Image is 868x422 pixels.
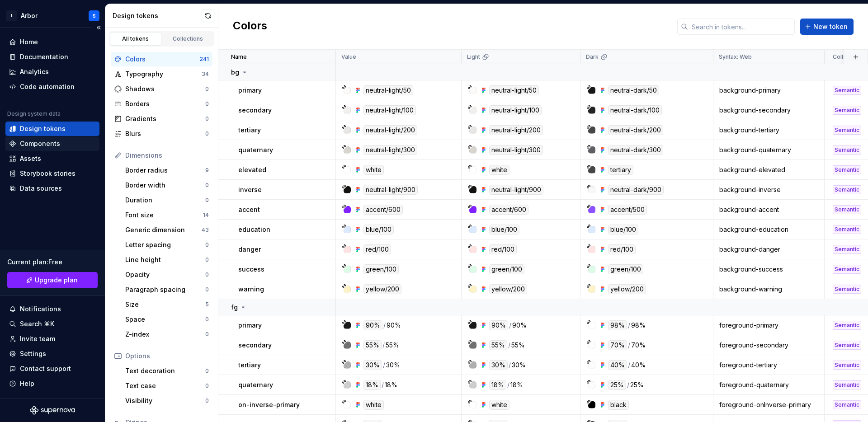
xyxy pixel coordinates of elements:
div: 18% [363,380,381,390]
div: Semantic [833,245,861,254]
div: Semantic [833,86,861,95]
div: 0 [205,382,209,389]
div: 30% [489,360,508,370]
div: Analytics [20,67,49,76]
div: neutral-light/900 [363,185,418,195]
a: Upgrade plan [7,272,98,288]
div: Semantic [833,265,861,274]
a: Z-index0 [122,327,212,342]
div: 0 [205,197,209,204]
a: Invite team [5,332,99,346]
div: 18% [385,380,397,390]
div: / [382,380,384,390]
div: Options [125,352,209,361]
div: 55% [511,340,525,350]
a: Shadows0 [111,82,212,96]
p: Name [231,53,247,61]
div: neutral-light/300 [363,145,417,155]
p: primary [238,321,262,330]
div: 25% [630,380,644,390]
div: 70% [631,340,646,350]
div: neutral-light/50 [489,85,539,95]
div: 0 [205,271,209,278]
div: background-warning [714,285,824,294]
div: 90% [387,320,401,330]
a: Data sources [5,181,99,196]
div: 55% [386,340,399,350]
div: 90% [489,320,508,330]
div: Semantic [833,225,861,234]
div: accent/600 [363,205,403,215]
button: Help [5,376,99,391]
div: green/100 [489,264,524,274]
button: Contact support [5,361,99,376]
p: quaternary [238,380,273,389]
div: white [489,165,509,175]
div: neutral-dark/900 [608,185,664,195]
a: Assets [5,151,99,166]
div: neutral-dark/300 [608,145,663,155]
div: background-elevated [714,165,824,174]
div: neutral-light/100 [363,105,416,115]
div: Semantic [833,126,861,135]
div: Size [125,300,205,309]
div: 0 [205,397,209,404]
a: Design tokens [5,122,99,136]
div: Font size [125,211,203,220]
a: Generic dimension43 [122,223,212,237]
div: Semantic [833,145,861,155]
p: success [238,265,264,274]
div: 0 [205,286,209,293]
div: red/100 [608,244,636,254]
div: yellow/200 [363,284,401,294]
div: Storybook stories [20,169,75,178]
div: Help [20,379,34,388]
a: Font size14 [122,208,212,222]
div: 25% [608,380,626,390]
div: 98% [608,320,627,330]
button: New token [800,19,854,35]
div: white [363,165,384,175]
div: 0 [205,130,209,137]
div: Assets [20,154,41,163]
div: Generic dimension [125,225,202,234]
div: 0 [205,367,209,375]
a: Duration0 [122,193,212,207]
div: Border radius [125,166,205,175]
p: tertiary [238,361,261,370]
div: Design tokens [20,124,66,133]
div: neutral-dark/200 [608,125,663,135]
div: Contact support [20,364,71,373]
div: Dimensions [125,151,209,160]
div: All tokens [113,35,158,42]
div: background-inverse [714,185,824,194]
div: Semantic [833,165,861,174]
a: Home [5,35,99,49]
div: neutral-light/200 [489,125,543,135]
div: Notifications [20,305,61,314]
div: 0 [205,115,209,122]
div: / [382,340,385,350]
a: Opacity0 [122,267,212,282]
div: / [509,320,511,330]
div: 5 [205,301,209,308]
div: 0 [205,100,209,108]
p: Dark [586,53,599,61]
div: background-primary [714,86,824,95]
a: Colors241 [111,52,212,66]
div: 0 [205,331,209,338]
div: S [93,12,96,19]
a: Borders0 [111,97,212,111]
div: Border width [125,181,205,190]
div: green/100 [363,264,399,274]
div: Colors [125,55,199,64]
div: 14 [203,211,209,219]
div: 30% [363,360,382,370]
div: 18% [510,380,523,390]
div: 30% [512,360,526,370]
div: Shadows [125,84,205,94]
a: Typography34 [111,67,212,81]
div: Letter spacing [125,240,205,249]
div: blue/100 [363,225,394,234]
div: 40% [608,360,627,370]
